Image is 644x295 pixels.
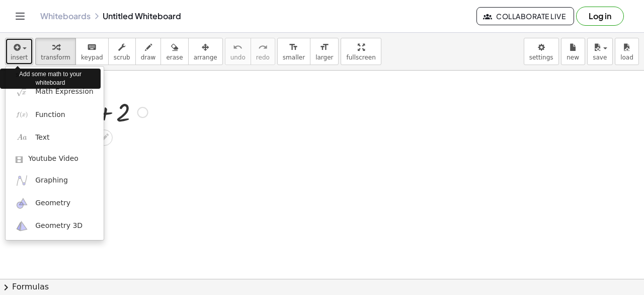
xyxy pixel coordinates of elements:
[485,12,566,21] span: Collaborate Live
[28,154,78,164] span: Youtube Video
[12,8,28,24] button: Toggle navigation
[233,41,243,53] i: undo
[114,54,130,61] span: scrub
[5,38,33,65] button: insert
[35,175,68,186] span: Graphing
[135,38,162,65] button: draw
[6,192,104,215] a: Geometry
[476,7,574,25] button: Collaborate Live
[35,110,65,120] span: Function
[6,149,104,169] a: Youtube Video
[16,220,28,232] img: ggb-3d.svg
[289,41,298,53] i: format_size
[6,81,104,103] a: Math Expression
[251,38,275,65] button: redoredo
[35,38,76,65] button: transform
[615,38,639,65] button: load
[315,54,333,61] span: larger
[16,174,28,187] img: ggb-graphing.svg
[35,133,49,143] span: Text
[310,38,339,65] button: format_sizelarger
[16,86,28,98] img: sqrt_x.png
[593,54,607,61] span: save
[230,54,246,61] span: undo
[35,221,83,231] span: Geometry 3D
[40,11,91,21] a: Whiteboards
[319,41,329,53] i: format_size
[87,41,97,53] i: keyboard
[529,54,553,61] span: settings
[16,108,28,121] img: f_x.png
[346,54,375,61] span: fullscreen
[283,54,305,61] span: smaller
[225,38,251,65] button: undoundo
[81,54,103,61] span: keypad
[587,38,613,65] button: save
[6,215,104,238] a: Geometry 3D
[256,54,270,61] span: redo
[35,198,70,208] span: Geometry
[160,38,188,65] button: erase
[576,7,624,26] button: Log in
[341,38,381,65] button: fullscreen
[6,103,104,126] a: Function
[108,38,136,65] button: scrub
[97,130,113,146] div: Edit math
[166,54,183,61] span: erase
[561,38,585,65] button: new
[524,38,559,65] button: settings
[75,38,109,65] button: keyboardkeypad
[194,54,217,61] span: arrange
[141,54,156,61] span: draw
[277,38,310,65] button: format_sizesmaller
[258,41,268,53] i: redo
[567,54,579,61] span: new
[188,38,223,65] button: arrange
[16,131,28,144] img: Aa.png
[6,169,104,192] a: Graphing
[16,197,28,210] img: ggb-geometry.svg
[6,126,104,149] a: Text
[35,87,93,97] span: Math Expression
[620,54,633,61] span: load
[41,54,70,61] span: transform
[11,54,28,61] span: insert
